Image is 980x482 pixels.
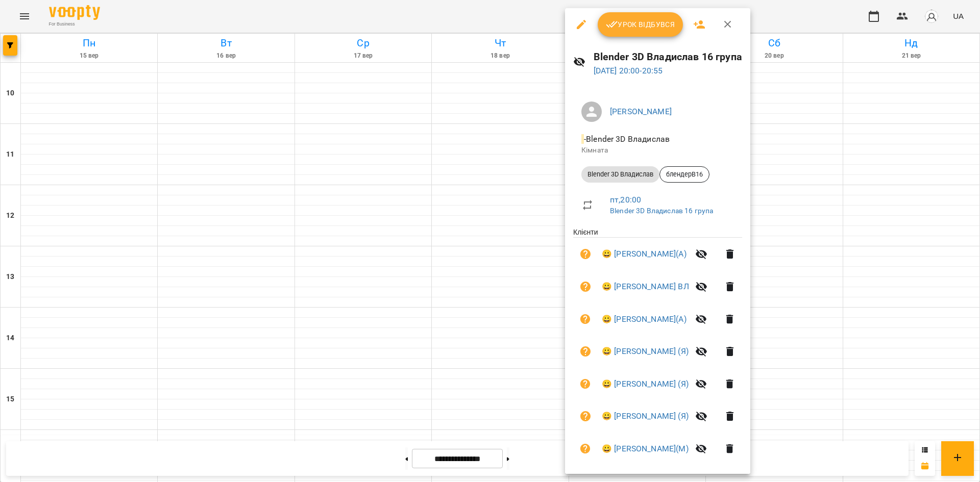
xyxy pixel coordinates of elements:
p: Кімната [581,145,734,156]
span: Урок відбувся [606,18,675,31]
button: Візит ще не сплачено. Додати оплату? [573,372,598,396]
a: 😀 [PERSON_NAME](А) [602,248,687,260]
div: блендерВ16 [659,166,709,183]
button: Візит ще не сплачено. Додати оплату? [573,339,598,364]
button: Візит ще не сплачено. Додати оплату? [573,307,598,332]
button: Візит ще не сплачено. Додати оплату? [573,437,598,461]
h6: Blender 3D Владислав 16 група [594,49,742,65]
button: Візит ще не сплачено. Додати оплату? [573,404,598,428]
a: 😀 [PERSON_NAME](А) [602,313,687,325]
a: пт , 20:00 [610,195,641,205]
button: Урок відбувся [598,12,683,37]
a: 😀 [PERSON_NAME] (Я) [602,378,689,390]
a: 😀 [PERSON_NAME](М) [602,443,689,455]
a: [DATE] 20:00-20:55 [594,66,663,75]
span: Blender 3D Владислав [581,170,659,179]
a: 😀 [PERSON_NAME] (Я) [602,345,689,358]
span: блендерВ16 [660,170,709,179]
a: 😀 [PERSON_NAME] (Я) [602,410,689,422]
button: Візит ще не сплачено. Додати оплату? [573,274,598,299]
button: Візит ще не сплачено. Додати оплату? [573,242,598,266]
a: 😀 [PERSON_NAME] ВЛ [602,281,689,293]
a: Blender 3D Владислав 16 група [610,207,713,215]
a: [PERSON_NAME] [610,107,672,116]
span: - Blender 3D Владислав [581,134,672,144]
